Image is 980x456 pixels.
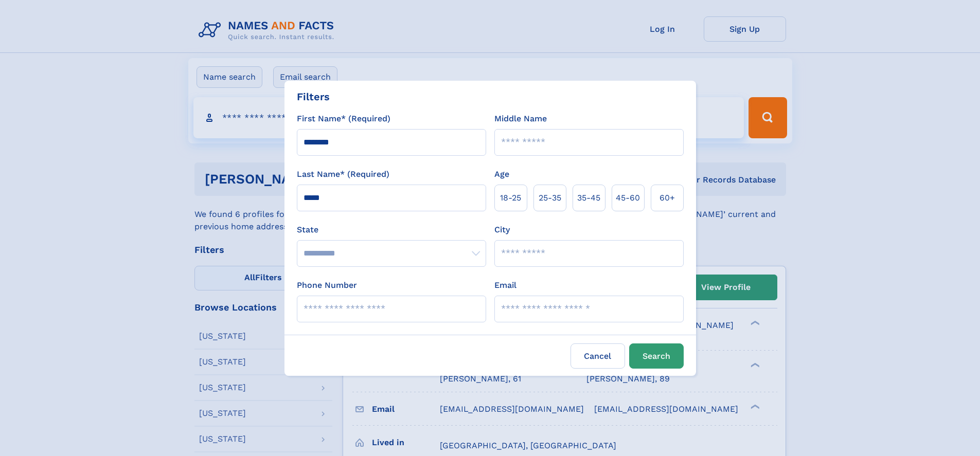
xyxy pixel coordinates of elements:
label: State [297,224,486,236]
span: 25‑35 [539,192,561,204]
span: 45‑60 [616,192,640,204]
div: Filters [297,89,330,104]
label: Email [494,279,516,291]
span: 18‑25 [500,192,521,204]
label: Middle Name [494,113,547,125]
label: Age [494,168,509,180]
button: Search [629,343,684,369]
label: City [494,224,510,236]
span: 35‑45 [577,192,600,204]
label: Cancel [571,343,625,369]
span: 60+ [660,192,675,204]
label: First Name* (Required) [297,113,390,125]
label: Last Name* (Required) [297,168,389,180]
label: Phone Number [297,279,357,291]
